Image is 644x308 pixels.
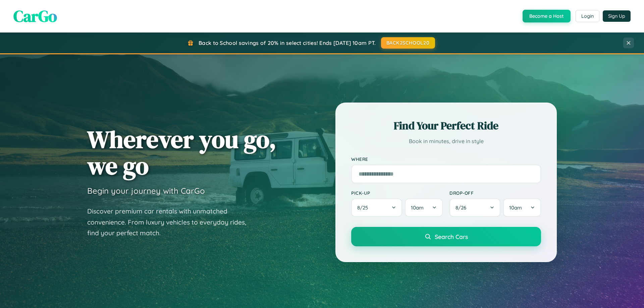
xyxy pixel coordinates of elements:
h1: Wherever you go, we go [87,126,276,179]
span: 8 / 25 [357,204,371,211]
span: 8 / 26 [455,204,470,211]
h3: Begin your journey with CarGo [87,186,205,196]
button: Sign Up [603,10,631,22]
span: Search Cars [435,233,468,240]
span: 10am [411,204,424,211]
button: Search Cars [351,227,541,246]
p: Book in minutes, drive in style [351,136,541,146]
button: 8/25 [351,198,402,217]
label: Drop-off [449,190,541,196]
p: Discover premium car rentals with unmatched convenience. From luxury vehicles to everyday rides, ... [87,206,255,239]
span: Back to School savings of 20% in select cities! Ends [DATE] 10am PT. [199,40,376,46]
h2: Find Your Perfect Ride [351,118,541,133]
button: 8/26 [449,198,500,217]
button: Become a Host [523,10,571,22]
span: CarGo [13,5,57,27]
button: BACK2SCHOOL20 [381,37,435,49]
button: Login [576,10,599,22]
label: Where [351,156,541,162]
label: Pick-up [351,190,443,196]
button: 10am [405,198,443,217]
button: 10am [503,198,541,217]
span: 10am [509,204,522,211]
